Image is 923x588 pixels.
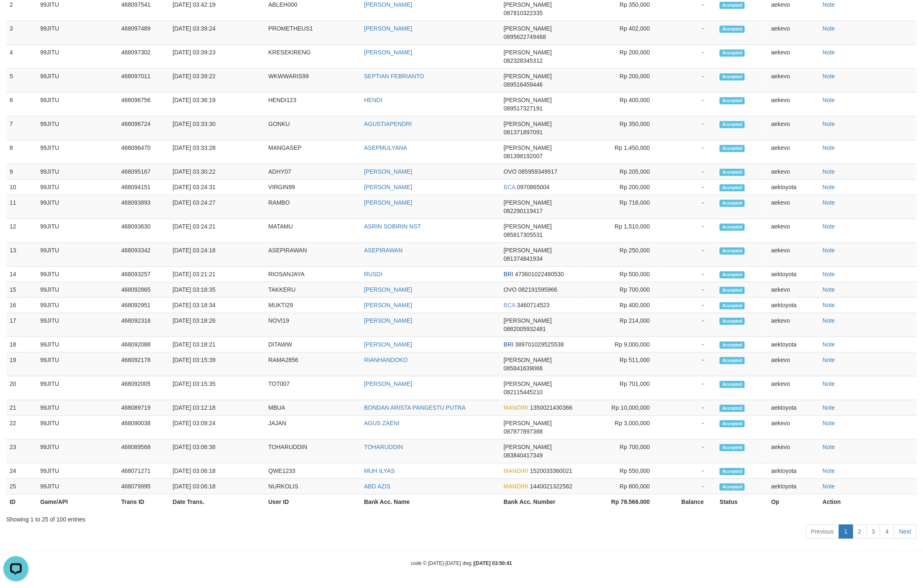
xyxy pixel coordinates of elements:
span: Accepted [720,444,745,451]
span: Copy 0882005932481 to clipboard [504,326,546,332]
td: HENDI123 [265,92,361,116]
td: 468093893 [118,195,169,219]
span: [PERSON_NAME] [504,247,552,254]
td: aekevo [768,282,819,298]
span: [PERSON_NAME] [504,121,552,127]
td: Rp 500,000 [582,267,663,282]
td: 468092318 [118,313,169,337]
td: - [663,376,717,400]
td: Rp 205,000 [582,164,663,180]
td: Rp 200,000 [582,45,663,69]
a: [PERSON_NAME] [364,1,412,8]
td: Rp 214,000 [582,313,663,337]
span: Copy 082328345312 to clipboard [504,57,543,64]
td: [DATE] 03:18:26 [169,313,265,337]
span: [PERSON_NAME] [504,73,552,80]
td: aekevo [768,313,819,337]
span: Copy 083840417349 to clipboard [504,452,543,459]
a: Note [823,271,835,277]
td: JAJAN [265,416,361,439]
span: [PERSON_NAME] [504,380,552,387]
td: 468093342 [118,243,169,267]
td: - [663,45,717,69]
a: [PERSON_NAME] [364,184,412,190]
a: [PERSON_NAME] [364,49,412,56]
td: [DATE] 03:33:28 [169,140,265,164]
td: aekevo [768,69,819,92]
td: - [663,140,717,164]
td: 20 [6,376,37,400]
span: OVO [504,168,517,175]
span: OVO [504,286,517,293]
td: [DATE] 03:15:35 [169,376,265,400]
span: Copy 087810322335 to clipboard [504,10,543,16]
td: aekevo [768,195,819,219]
span: Accepted [720,342,745,349]
span: Copy 0970865004 to clipboard [517,184,550,190]
td: - [663,416,717,439]
td: GONKU [265,116,361,140]
span: [PERSON_NAME] [504,1,552,8]
span: Copy 085841639066 to clipboard [504,365,543,372]
td: [DATE] 03:21:21 [169,267,265,282]
td: 99JITU [37,243,118,267]
td: [DATE] 03:24:27 [169,195,265,219]
a: Note [823,97,835,103]
td: MATAMU [265,219,361,243]
a: Note [823,483,835,490]
td: Rp 511,000 [582,352,663,376]
td: - [663,337,717,352]
td: TOHARUDDIN [265,439,361,463]
span: Accepted [720,26,745,33]
td: RAMA2856 [265,352,361,376]
td: 468096724 [118,116,169,140]
td: 8 [6,140,37,164]
span: Copy 081398192007 to clipboard [504,153,543,159]
span: Accepted [720,318,745,325]
td: 18 [6,337,37,352]
a: 4 [880,524,894,539]
span: BCA [504,302,515,308]
a: Note [823,144,835,151]
a: Note [823,247,835,254]
td: aekevo [768,219,819,243]
td: aekevo [768,21,819,45]
a: Note [823,357,835,363]
a: Note [823,286,835,293]
td: - [663,92,717,116]
td: 99JITU [37,219,118,243]
span: Accepted [720,381,745,388]
a: AGUSTIAPENDRI [364,121,412,127]
span: [PERSON_NAME] [504,420,552,426]
a: 1 [839,524,853,539]
td: [DATE] 03:18:35 [169,282,265,298]
button: Open LiveChat chat widget [3,3,28,28]
span: Copy 3460714523 to clipboard [517,302,550,308]
td: 99JITU [37,92,118,116]
span: MANDIRI [504,404,528,411]
a: Note [823,121,835,127]
td: [DATE] 03:24:21 [169,219,265,243]
td: 10 [6,180,37,195]
a: Note [823,1,835,8]
td: 99JITU [37,195,118,219]
span: Copy 0895622749468 to clipboard [504,33,546,40]
span: Copy 085817305531 to clipboard [504,231,543,238]
td: 19 [6,352,37,376]
a: Note [823,420,835,426]
td: Rp 716,000 [582,195,663,219]
span: Copy 082191595966 to clipboard [518,286,557,293]
td: [DATE] 03:36:19 [169,92,265,116]
td: - [663,116,717,140]
span: [PERSON_NAME] [504,97,552,103]
td: - [663,195,717,219]
td: 99JITU [37,376,118,400]
a: Note [823,25,835,32]
td: aektoyota [768,298,819,313]
td: - [663,180,717,195]
a: Note [823,317,835,324]
span: Copy 082290119417 to clipboard [504,208,543,214]
td: aekevo [768,116,819,140]
td: [DATE] 03:24:31 [169,180,265,195]
td: 4 [6,45,37,69]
